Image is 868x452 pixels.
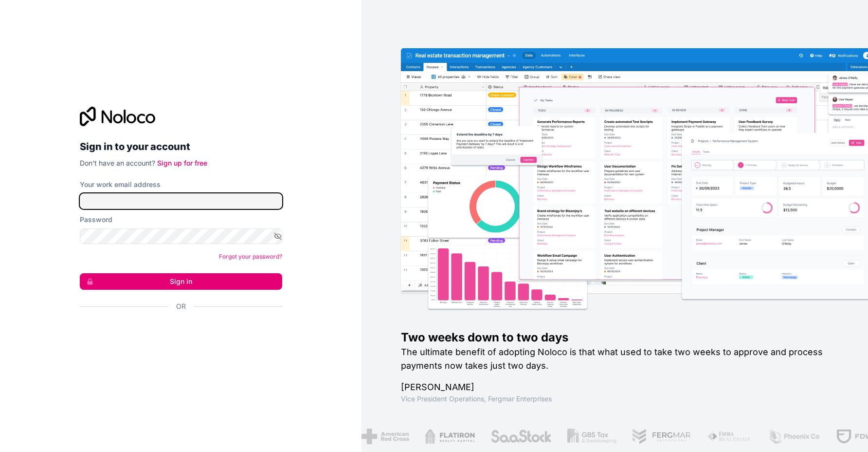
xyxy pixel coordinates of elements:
[401,394,837,404] h1: Vice President Operations , Fergmar Enterprises
[176,301,186,311] span: Or
[157,159,207,167] a: Sign up for free
[489,429,550,444] img: /assets/saastock-C6Zbiodz.png
[80,193,282,209] input: Email address
[219,253,282,260] a: Forgot your password?
[423,429,473,444] img: /assets/flatiron-C8eUkumj.png
[80,138,282,155] h2: Sign in to your account
[401,380,837,394] h1: [PERSON_NAME]
[401,345,837,373] h2: The ultimate benefit of adopting Noloco is that what used to take two weeks to approve and proces...
[360,429,407,444] img: /assets/american-red-cross-BAupjrZR.png
[80,273,282,290] button: Sign in
[80,228,282,244] input: Password
[80,215,112,225] label: Password
[80,180,161,189] label: Your work email address
[401,330,837,345] h1: Two weeks down to two days
[80,159,155,167] span: Don't have an account?
[565,429,615,444] img: /assets/gbstax-C-GtDUiK.png
[631,429,690,444] img: /assets/fergmar-CudnrXN5.png
[705,429,751,444] img: /assets/fiera-fwj2N5v4.png
[766,429,819,444] img: /assets/phoenix-BREaitsQ.png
